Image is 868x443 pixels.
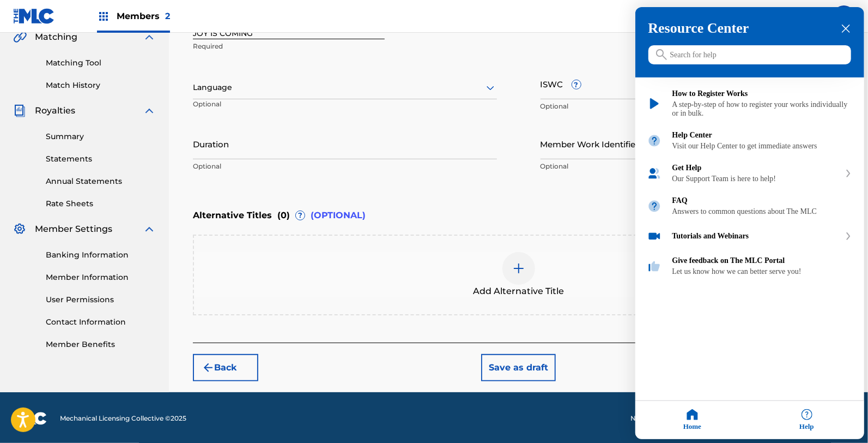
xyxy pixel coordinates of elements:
div: Tutorials and Webinars [672,232,840,241]
img: module icon [647,97,661,111]
div: Let us know how we can better serve you! [672,267,852,276]
div: Answers to common questions about The MLC [672,207,852,216]
div: Our Support Team is here to help! [672,175,840,183]
img: module icon [647,199,661,213]
div: entering resource center home [635,77,864,283]
div: How to Register Works [672,89,852,98]
div: Visit our Help Center to get immediate answers [672,142,852,151]
svg: icon [656,49,667,60]
div: A step-by-step of how to register your works individually or in bulk. [672,100,852,118]
img: module icon [647,259,661,273]
div: How to Register Works [635,83,864,124]
div: Help [750,401,864,439]
img: module icon [647,134,661,148]
div: Home [635,401,750,439]
svg: expand [845,232,852,240]
div: Tutorials and Webinars [635,223,864,250]
div: Help Center [635,124,864,157]
img: module icon [647,229,661,243]
div: Help Center [672,131,852,140]
div: Give feedback on The MLC Portal [635,250,864,283]
div: Give feedback on The MLC Portal [672,256,852,265]
div: FAQ [672,196,852,205]
svg: expand [845,170,852,177]
div: Get Help [672,164,840,172]
input: Search for help [648,45,851,64]
div: Get Help [635,157,864,190]
img: module icon [647,166,661,181]
div: close resource center [841,23,851,34]
div: FAQ [635,190,864,223]
div: Resource center home modules [635,77,864,283]
h3: Resource Center [648,20,851,37]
